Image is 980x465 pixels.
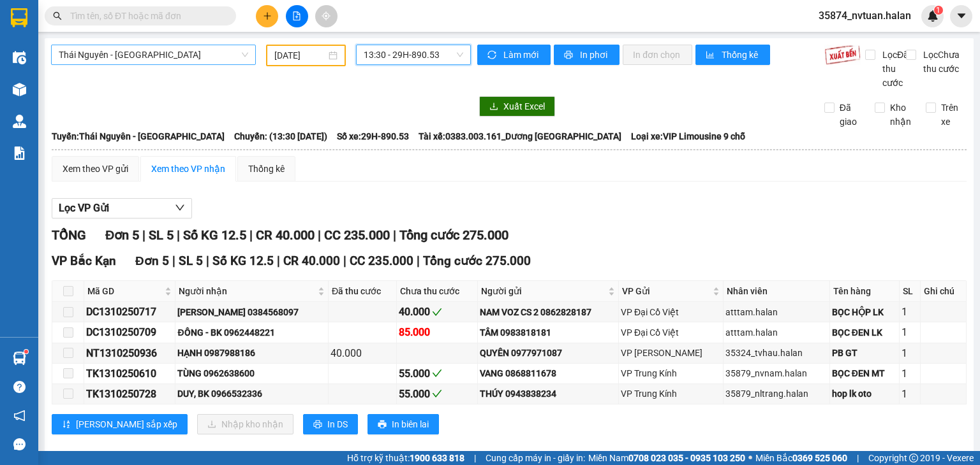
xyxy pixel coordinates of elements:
[263,11,272,20] span: plus
[832,305,898,319] div: BỌC HỘP LK
[921,281,967,302] th: Ghi chú
[177,305,326,319] div: [PERSON_NAME] 0384568097
[474,451,476,465] span: |
[619,302,724,322] td: VP Đại Cồ Việt
[432,307,442,317] span: check
[956,10,967,22] span: caret-down
[399,227,509,243] span: Tổng cước 275.000
[322,11,330,20] span: aim
[487,50,498,61] span: sync
[86,366,173,382] div: TK1310250610
[936,6,940,15] span: 1
[824,45,861,65] img: 9k=
[86,304,173,320] div: DC1310250717
[621,325,721,340] div: VP Đại Cồ Việt
[197,414,293,434] button: downloadNhập kho nhận
[86,386,173,402] div: TK1310250728
[480,346,616,360] div: QUYÊN 0977971087
[902,304,918,320] div: 1
[52,414,188,434] button: sort-ascending[PERSON_NAME] sắp xếp
[283,254,340,268] span: CR 40.000
[364,45,464,64] span: 13:30 - 29H-890.53
[695,45,770,65] button: bar-chartThống kê
[399,304,475,320] div: 40.000
[832,387,898,401] div: hop lk oto
[936,101,967,129] span: Trên xe
[52,254,116,268] span: VP Bắc Kạn
[59,45,248,64] span: Thái Nguyên - Bắc Kạn
[619,364,724,384] td: VP Trung Kính
[86,345,173,361] div: NT1310250936
[832,325,898,340] div: BỌC ĐEN LK
[725,346,828,360] div: 35324_tvhau.halan
[927,10,939,22] img: icon-new-feature
[564,50,575,61] span: printer
[902,366,918,382] div: 1
[84,322,175,343] td: DC1310250709
[13,381,26,393] span: question-circle
[350,254,413,268] span: CC 235.000
[808,8,921,24] span: 35874_nvtuan.halan
[480,325,616,340] div: TÂM 0983818181
[84,364,175,384] td: TK1310250610
[399,366,475,382] div: 55.000
[53,11,62,20] span: search
[84,343,175,364] td: NT1310250936
[489,102,498,112] span: download
[313,420,322,430] span: printer
[621,305,721,319] div: VP Đại Cồ Việt
[481,284,605,298] span: Người gửi
[410,453,464,463] strong: 1900 633 818
[706,50,716,61] span: bar-chart
[151,162,225,176] div: Xem theo VP nhận
[419,129,621,143] span: Tài xế: 0383.003.161_Dương [GEOGRAPHIC_DATA]
[480,305,616,319] div: NAM VOZ CS 2 0862828187
[277,254,280,268] span: |
[13,438,26,450] span: message
[399,324,475,340] div: 85.000
[177,366,326,380] div: TÙNG 0962638600
[725,366,828,380] div: 35879_nvnam.halan
[179,284,315,298] span: Người nhận
[503,99,545,113] span: Xuất Excel
[432,389,442,399] span: check
[327,417,348,431] span: In DS
[318,227,321,243] span: |
[347,451,464,465] span: Hỗ trợ kỹ thuật:
[330,345,394,361] div: 40.000
[755,451,847,465] span: Miền Bắc
[619,343,724,364] td: VP Nguyễn Trãi
[950,5,972,27] button: caret-down
[13,51,26,64] img: warehouse-icon
[303,414,358,434] button: printerIn DS
[212,254,274,268] span: Số KG 12.5
[918,48,967,76] span: Lọc Chưa thu cước
[792,453,847,463] strong: 0369 525 060
[902,386,918,402] div: 1
[52,131,225,141] b: Tuyến: Thái Nguyên - [GEOGRAPHIC_DATA]
[623,45,692,65] button: In đơn chọn
[724,281,830,302] th: Nhân viên
[748,455,752,461] span: ⚪️
[725,325,828,340] div: atttam.halan
[24,350,28,354] sup: 1
[343,254,346,268] span: |
[179,254,203,268] span: SL 5
[87,284,162,298] span: Mã GD
[397,281,477,302] th: Chưa thu cước
[13,410,26,422] span: notification
[177,387,326,401] div: DUY, BK 0966532336
[725,305,828,319] div: atttam.halan
[52,227,86,243] span: TỔNG
[417,254,420,268] span: |
[830,281,900,302] th: Tên hàng
[248,162,285,176] div: Thống kê
[175,203,185,213] span: down
[902,345,918,361] div: 1
[885,101,916,129] span: Kho nhận
[315,5,338,27] button: aim
[13,147,26,160] img: solution-icon
[286,5,308,27] button: file-add
[934,6,943,15] sup: 1
[62,420,71,430] span: sort-ascending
